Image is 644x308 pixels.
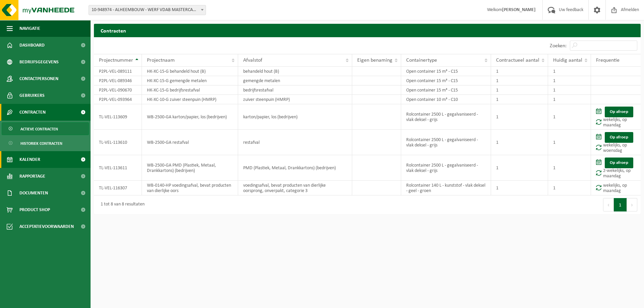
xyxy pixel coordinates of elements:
[591,155,641,181] td: 2-wekelijks, op maandag
[142,67,238,76] td: HK-XC-15-G behandeld hout (B)
[596,58,620,63] span: Frequentie
[491,67,548,76] td: 1
[147,58,175,63] span: Projectnaam
[553,58,582,63] span: Huidig aantal
[491,130,548,155] td: 1
[97,199,145,211] div: 1 tot 8 van 8 resultaten
[401,104,491,130] td: Rolcontainer 2500 L - gegalvaniseerd - vlak deksel - grijs
[2,122,89,135] a: Actieve contracten
[142,155,238,181] td: WB-2500-GA PMD (Plastiek, Metaal, Drankkartons) (bedrijven)
[19,70,58,87] span: Contactpersonen
[406,58,437,63] span: Containertype
[94,76,142,85] td: P2PL-VEL-089346
[20,123,58,135] span: Actieve contracten
[20,137,62,150] span: Historiek contracten
[19,201,50,218] span: Product Shop
[19,87,45,104] span: Gebruikers
[491,76,548,85] td: 1
[491,155,548,181] td: 1
[401,67,491,76] td: Open container 15 m³ - C15
[496,58,539,63] span: Contractueel aantal
[94,155,142,181] td: TL-VEL-113611
[591,130,641,155] td: wekelijks, op woensdag
[142,76,238,85] td: HK-XC-15-G gemengde metalen
[19,168,45,185] span: Rapportage
[491,95,548,104] td: 1
[238,76,352,85] td: gemengde metalen
[238,104,352,130] td: karton/papier, los (bedrijven)
[491,181,548,195] td: 1
[238,181,352,195] td: voedingsafval, bevat producten van dierlijke oorsprong, onverpakt, categorie 3
[550,43,567,49] label: Zoeken:
[548,155,591,181] td: 1
[491,85,548,95] td: 1
[2,137,89,149] a: Historiek contracten
[401,76,491,85] td: Open container 15 m³ - C15
[238,95,352,104] td: zuiver steenpuin (HMRP)
[605,132,633,143] a: Op afroep
[94,181,142,195] td: TL-VEL-116307
[502,7,536,12] strong: [PERSON_NAME]
[19,104,46,121] span: Contracten
[142,104,238,130] td: WB-2500-GA karton/papier, los (bedrijven)
[401,85,491,95] td: Open container 15 m³ - C15
[94,104,142,130] td: TL-VEL-113609
[99,58,133,63] span: Projectnummer
[401,95,491,104] td: Open container 10 m³ - C10
[94,95,142,104] td: P2PL-VEL-093964
[89,5,206,15] span: 10-948974 - ALHEEMBOUW - WERF VDAB MASTERCAMPUS ROESELARE WDB0009 - ROESELARE
[142,181,238,195] td: WB-0140-HP voedingsafval, bevat producten van dierlijke oors
[238,130,352,155] td: restafval
[548,130,591,155] td: 1
[94,130,142,155] td: TL-VEL-113610
[605,107,633,117] a: Op afroep
[243,58,262,63] span: Afvalstof
[627,198,637,211] button: Next
[89,5,206,15] span: 10-948974 - ALHEEMBOUW - WERF VDAB MASTERCAMPUS ROESELARE WDB0009 - ROESELARE
[19,185,48,201] span: Documenten
[605,158,633,168] a: Op afroep
[238,67,352,76] td: behandeld hout (B)
[603,198,614,211] button: Previous
[401,130,491,155] td: Rolcontainer 2500 L - gegalvaniseerd - vlak deksel - grijs
[548,95,591,104] td: 1
[142,85,238,95] td: HK-XC-15-G bedrijfsrestafval
[142,95,238,104] td: HK-XC-10-G zuiver steenpuin (HMRP)
[142,130,238,155] td: WB-2500-GA restafval
[94,67,142,76] td: P2PL-VEL-089111
[19,20,40,37] span: Navigatie
[548,67,591,76] td: 1
[491,104,548,130] td: 1
[548,76,591,85] td: 1
[19,54,59,70] span: Bedrijfsgegevens
[614,198,627,211] button: 1
[591,181,641,195] td: wekelijks, op maandag
[238,155,352,181] td: PMD (Plastiek, Metaal, Drankkartons) (bedrijven)
[19,218,74,235] span: Acceptatievoorwaarden
[238,85,352,95] td: bedrijfsrestafval
[94,85,142,95] td: P2PL-VEL-090670
[94,24,641,37] h2: Contracten
[548,85,591,95] td: 1
[591,104,641,130] td: wekelijks, op maandag
[19,37,45,54] span: Dashboard
[548,181,591,195] td: 1
[19,151,40,168] span: Kalender
[401,155,491,181] td: Rolcontainer 2500 L - gegalvaniseerd - vlak deksel - grijs
[357,58,392,63] span: Eigen benaming
[548,104,591,130] td: 1
[401,181,491,195] td: Rolcontainer 140 L - kunststof - vlak deksel - geel - groen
